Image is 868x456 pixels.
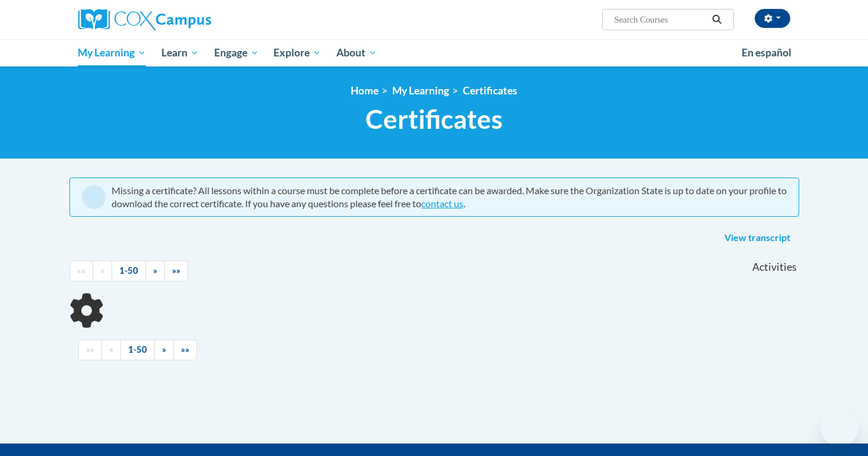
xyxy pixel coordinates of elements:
a: Home [351,84,379,97]
a: En español [734,40,799,65]
span: Explore [274,46,321,60]
a: Certificates [463,84,517,97]
a: Previous [93,261,112,281]
a: My Learning [392,84,449,97]
a: Previous [101,340,121,360]
img: Cox Campus [78,9,211,30]
span: «« [77,265,85,275]
a: End [173,340,197,360]
a: About [329,39,384,66]
a: Learn [154,39,206,66]
a: View transcript [716,229,799,248]
a: 1-50 [120,340,155,360]
div: Main menu [61,39,808,66]
span: En español [742,46,791,59]
button: Search [708,12,726,27]
a: 1-50 [112,261,146,281]
span: «« [86,344,94,354]
a: contact us [421,198,463,209]
span: About [336,46,377,60]
span: Learn [161,46,199,60]
a: Explore [266,39,329,66]
button: Account Settings [755,9,790,28]
a: Next [145,261,165,281]
span: »» [181,344,189,354]
span: »» [172,265,180,275]
iframe: Button to launch messaging window [821,408,859,446]
a: Next [154,340,174,360]
span: « [109,344,113,354]
span: « [100,265,104,275]
a: Begining [78,340,102,360]
span: Certificates [365,103,503,135]
span: » [162,344,166,354]
a: My Learning [71,39,154,66]
a: Begining [69,261,93,281]
span: Activities [752,261,797,274]
div: Missing a certificate? All lessons within a course must be complete before a certificate can be a... [112,184,787,210]
a: End [164,261,188,281]
span: Engage [214,46,259,60]
span: » [153,265,157,275]
span: My Learning [78,46,146,60]
a: Engage [206,39,266,66]
a: Cox Campus [78,9,304,30]
input: Search Courses [613,12,708,27]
